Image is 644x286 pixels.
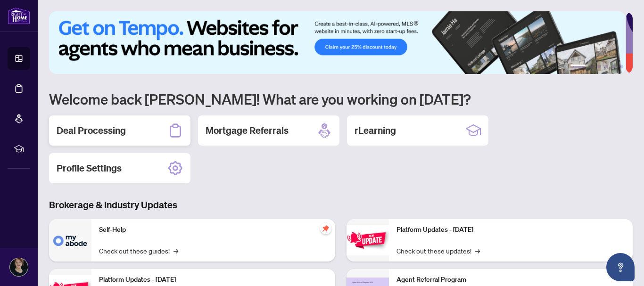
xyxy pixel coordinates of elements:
[49,90,633,108] h1: Welcome back [PERSON_NAME]! What are you working on [DATE]?
[604,65,608,68] button: 4
[99,225,328,235] p: Self-Help
[396,245,480,256] a: Check out these updates!→
[347,225,389,255] img: Platform Updates - June 23, 2025
[173,245,178,256] span: →
[570,65,586,68] button: 1
[396,275,625,285] p: Agent Referral Program
[606,253,635,281] button: Open asap
[396,225,625,235] p: Platform Updates - [DATE]
[475,245,480,256] span: →
[8,7,30,25] img: logo
[57,124,126,137] h2: Deal Processing
[49,11,626,74] img: Slide 0
[10,258,28,276] img: Profile Icon
[612,65,616,68] button: 5
[99,275,328,285] p: Platform Updates - [DATE]
[589,65,593,68] button: 2
[619,65,623,68] button: 6
[49,219,91,261] img: Self-Help
[49,198,633,212] h3: Brokerage & Industry Updates
[57,162,122,175] h2: Profile Settings
[597,65,601,68] button: 3
[99,245,178,256] a: Check out these guides!→
[320,223,331,234] span: pushpin
[355,124,396,137] h2: rLearning
[206,124,289,137] h2: Mortgage Referrals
